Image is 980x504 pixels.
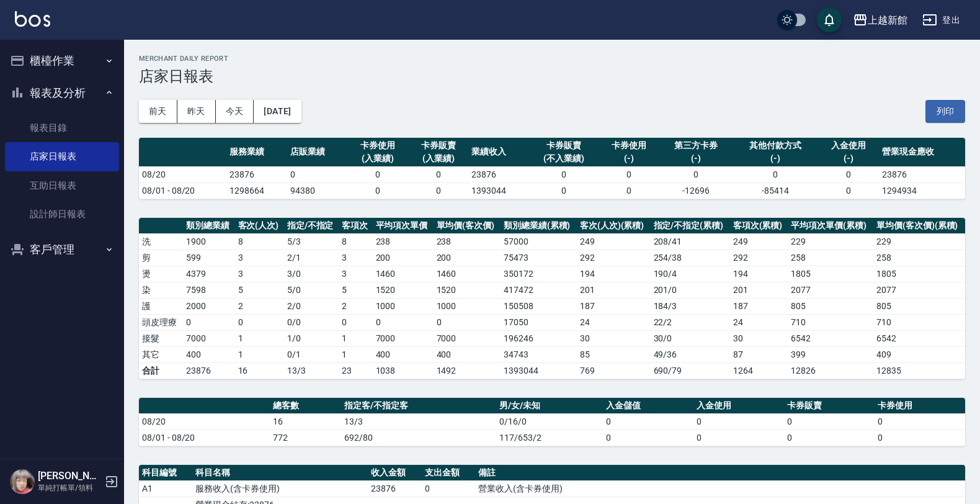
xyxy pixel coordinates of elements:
td: 150508 [501,298,577,314]
td: 1492 [434,362,501,379]
td: 254 / 38 [651,250,730,266]
td: 194 [730,266,788,282]
td: 229 [873,233,965,250]
div: (入業績) [350,152,405,165]
td: 0 [347,166,408,182]
td: 30 / 0 [651,330,730,346]
td: 0 [819,182,880,199]
td: 1298664 [226,182,287,199]
td: 1000 [373,298,434,314]
table: a dense table [139,218,965,379]
td: 8 [339,233,372,250]
td: 1460 [373,266,434,282]
td: 187 [730,298,788,314]
div: 入金使用 [822,139,876,152]
td: 57000 [501,233,577,250]
button: 客戶管理 [5,233,119,266]
td: 184 / 3 [651,298,730,314]
td: 196246 [501,330,577,346]
td: 1520 [434,282,501,298]
td: 0 [693,430,784,446]
td: 23876 [183,362,234,379]
th: 店販業績 [287,138,348,167]
td: 208 / 41 [651,233,730,250]
button: 列印 [925,100,965,123]
td: 24 [577,314,651,330]
td: 85 [577,346,651,362]
td: 1393044 [501,362,577,379]
td: 238 [434,233,501,250]
td: 1 [235,346,284,362]
td: 1038 [373,362,434,379]
table: a dense table [139,138,965,199]
button: save [817,7,842,32]
td: 292 [577,250,651,266]
td: 2 [339,298,372,314]
td: 0 [875,430,965,446]
td: 201 [577,282,651,298]
div: (-) [662,152,729,165]
td: 12826 [788,362,873,379]
td: 599 [183,250,234,266]
td: 258 [873,250,965,266]
th: 業績收入 [468,138,529,167]
td: 34743 [501,346,577,362]
td: 3 [339,250,372,266]
td: 75473 [501,250,577,266]
td: 1 [339,346,372,362]
td: 接髮 [139,330,183,346]
th: 科目編號 [139,465,192,481]
td: 30 [577,330,651,346]
td: 服務收入(含卡券使用) [192,480,368,497]
button: 櫃檯作業 [5,45,119,77]
td: 13/3 [284,362,339,379]
td: 24 [730,314,788,330]
td: 23876 [226,166,287,182]
td: 0 [373,314,434,330]
td: 1294934 [879,182,965,199]
h5: [PERSON_NAME] [38,470,101,482]
td: 0 / 0 [284,314,339,330]
td: 2077 [873,282,965,298]
td: 0 [422,480,475,497]
a: 設計師日報表 [5,200,119,228]
td: 0 [784,413,875,430]
td: 0 [339,314,372,330]
td: 0 [529,166,599,182]
td: 16 [235,362,284,379]
td: 23876 [468,166,529,182]
th: 服務業績 [226,138,287,167]
td: 2 / 1 [284,250,339,266]
button: 前天 [139,100,177,123]
td: 08/01 - 08/20 [139,182,226,199]
th: 客次(人次) [235,218,284,234]
td: -12696 [659,182,733,199]
td: 399 [788,346,873,362]
td: 營業收入(含卡券使用) [475,480,965,497]
td: 5 / 0 [284,282,339,298]
p: 單純打帳單/領料 [38,482,101,493]
th: 男/女/未知 [496,398,603,414]
button: 今天 [216,100,254,123]
td: 692/80 [341,430,496,446]
button: 登出 [917,9,965,32]
td: 0 [659,166,733,182]
th: 總客數 [270,398,341,414]
td: 頭皮理療 [139,314,183,330]
td: 0 [599,182,659,199]
td: 194 [577,266,651,282]
td: 6542 [788,330,873,346]
td: 08/20 [139,413,270,430]
td: 3 [235,266,284,282]
div: 第三方卡券 [662,139,729,152]
th: 平均項次單價 [373,218,434,234]
th: 指定客/不指定客 [341,398,496,414]
td: 0 [784,430,875,446]
td: 3 [339,266,372,282]
th: 入金儲值 [603,398,693,414]
td: 249 [730,233,788,250]
img: Person [10,469,35,494]
td: 1264 [730,362,788,379]
td: 201 / 0 [651,282,730,298]
td: 4379 [183,266,234,282]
